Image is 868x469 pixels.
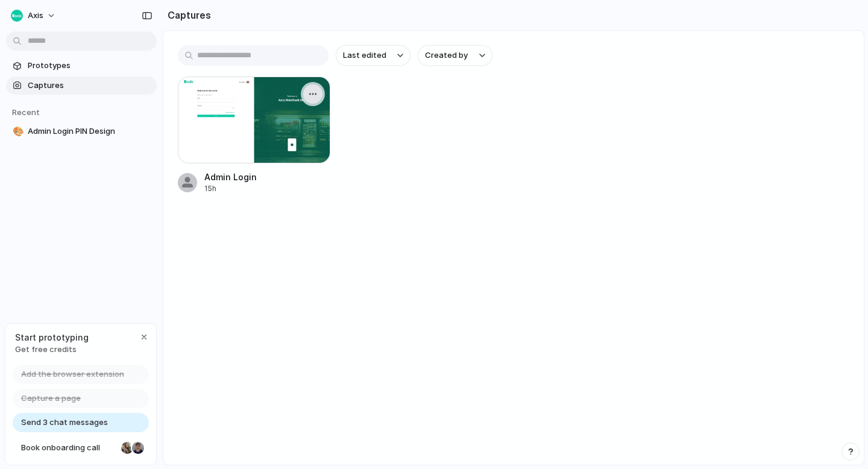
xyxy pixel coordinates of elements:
[28,125,152,137] span: Admin Login PIN Design
[13,125,21,139] div: 🎨
[15,344,89,356] span: Get free credits
[120,441,134,455] div: Nicole Kubica
[21,392,81,404] span: Capture a page
[131,441,145,455] div: Christian Iacullo
[425,49,468,61] span: Created by
[13,438,149,458] a: Book onboarding call
[12,107,40,117] span: Recent
[6,6,62,25] button: Axis
[6,77,157,95] a: Captures
[6,122,157,140] a: 🎨Admin Login PIN Design
[163,8,211,22] h2: Captures
[21,417,108,429] span: Send 3 chat messages
[418,45,492,66] button: Created by
[204,183,257,194] div: 15h
[6,57,157,75] a: Prototypes
[336,45,410,66] button: Last edited
[204,171,257,183] div: Admin Login
[343,49,386,61] span: Last edited
[28,10,43,22] span: Axis
[28,60,152,72] span: Prototypes
[28,80,152,92] span: Captures
[11,125,23,137] button: 🎨
[21,442,116,454] span: Book onboarding call
[15,331,89,344] span: Start prototyping
[21,368,124,380] span: Add the browser extension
